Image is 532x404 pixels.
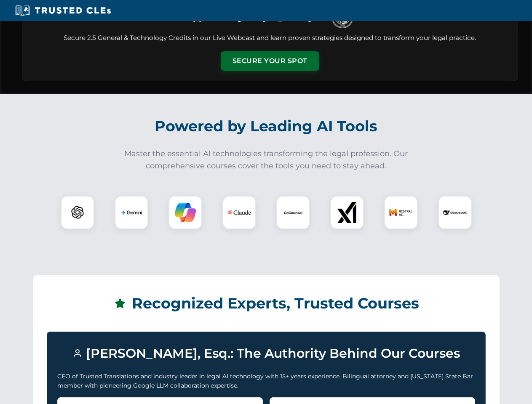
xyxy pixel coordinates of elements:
[57,342,475,365] h3: [PERSON_NAME], Esq.: The Authority Behind Our Courses
[168,196,202,229] div: Copilot
[175,202,196,223] img: Copilot Logo
[115,196,148,229] div: Gemini
[389,201,413,224] img: Mistral AI Logo
[330,196,364,229] div: xAI
[33,112,500,141] h2: Powered by Leading AI Tools
[119,148,414,172] p: Master the essential AI technologies transforming the legal profession. Our comprehensive courses...
[121,202,142,223] img: Gemini Logo
[227,201,251,224] img: Claude Logo
[438,196,472,229] div: DeepSeek
[222,196,256,229] div: Claude
[443,201,467,224] img: DeepSeek Logo
[65,200,90,225] img: ChatGPT Logo
[32,33,508,43] p: Secure 2.5 General & Technology Credits in our Live Webcast and learn proven strategies designed ...
[47,289,486,318] h2: Recognized Experts, Trusted Courses
[221,51,319,71] button: Secure Your Spot
[276,196,310,229] div: CoCounsel
[61,196,94,229] div: ChatGPT
[57,372,475,391] p: CEO of Trusted Translations and industry leader in legal AI technology with 15+ years experience....
[283,202,304,223] img: CoCounsel Logo
[337,202,358,223] img: xAI Logo
[384,196,418,229] div: Mistral AI
[13,4,113,17] img: Trusted CLEs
